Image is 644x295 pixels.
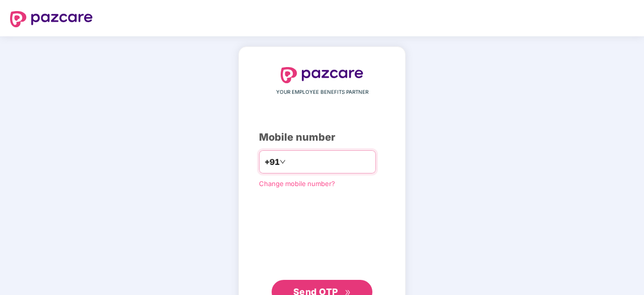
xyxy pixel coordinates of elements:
img: logo [281,67,363,83]
span: down [280,159,286,165]
span: YOUR EMPLOYEE BENEFITS PARTNER [276,88,368,96]
div: Mobile number [259,130,385,145]
span: +91 [265,156,280,168]
img: logo [10,11,93,27]
a: Change mobile number? [259,180,335,188]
